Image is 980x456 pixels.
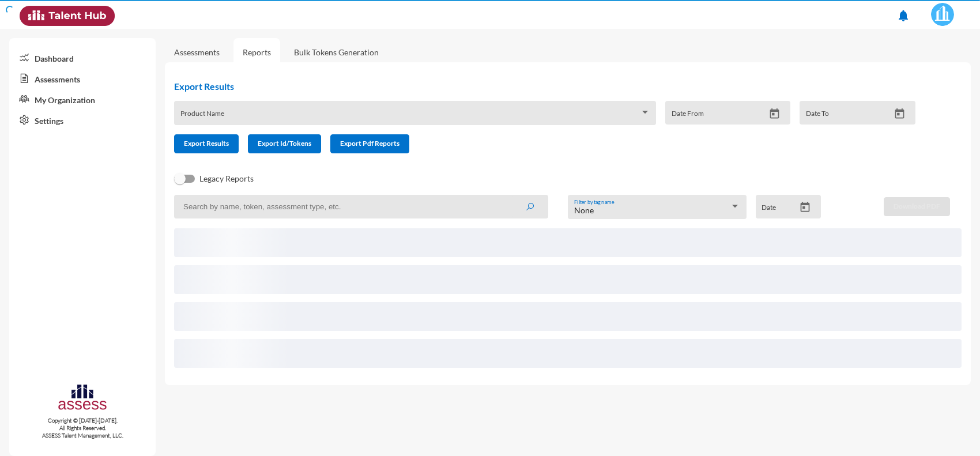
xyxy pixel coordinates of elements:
[233,38,280,66] a: Reports
[884,197,950,216] button: Download PDF
[57,383,108,414] img: assesscompany-logo.png
[9,47,156,68] a: Dashboard
[9,417,156,439] p: Copyright © [DATE]-[DATE]. All Rights Reserved. ASSESS Talent Management, LLC.
[248,134,321,153] button: Export Id/Tokens
[199,172,254,186] span: Legacy Reports
[889,108,910,120] button: Open calendar
[9,68,156,89] a: Assessments
[795,201,815,213] button: Open calendar
[174,81,925,92] h2: Export Results
[9,89,156,110] a: My Organization
[894,202,940,210] span: Download PDF
[285,38,388,66] a: Bulk Tokens Generation
[258,139,311,148] span: Export Id/Tokens
[174,47,220,57] a: Assessments
[574,205,594,215] span: None
[184,139,229,148] span: Export Results
[174,134,239,153] button: Export Results
[340,139,399,148] span: Export Pdf Reports
[174,195,548,218] input: Search by name, token, assessment type, etc.
[764,108,785,120] button: Open calendar
[896,9,910,22] mat-icon: notifications
[330,134,409,153] button: Export Pdf Reports
[9,110,156,130] a: Settings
